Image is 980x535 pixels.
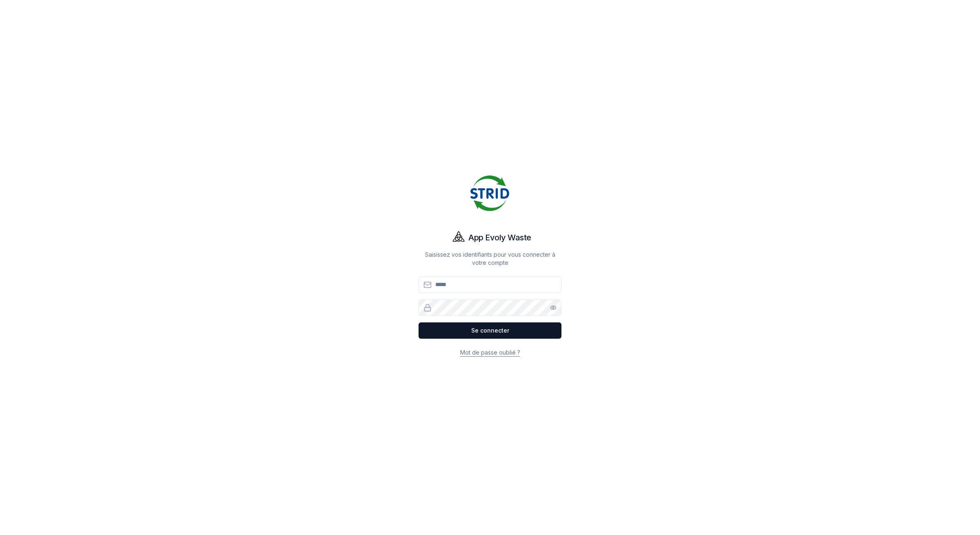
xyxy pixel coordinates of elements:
[419,322,561,339] button: Se connecter
[449,228,468,247] img: Evoly Logo
[468,232,531,243] h1: App Evoly Waste
[419,251,561,267] p: Saisissez vos identifiants pour vous connecter à votre compte
[460,349,520,356] a: Mot de passe oublié ?
[470,174,510,213] img: Strid Logo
